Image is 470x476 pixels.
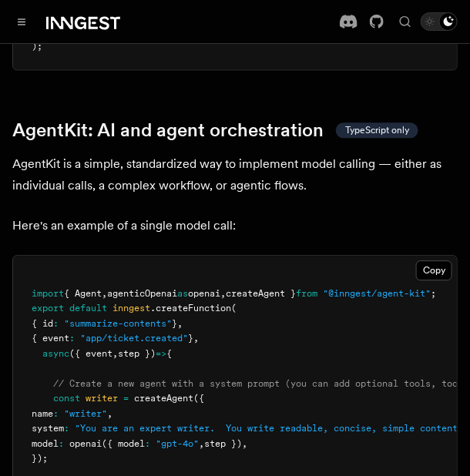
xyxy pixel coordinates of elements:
span: .createFunction [150,303,231,313]
span: import [32,288,64,299]
span: createAgent } [226,288,296,299]
span: : [145,438,150,449]
span: openai [69,438,102,449]
span: : [64,423,69,434]
span: }); [32,453,48,464]
span: as [177,288,188,299]
span: : [53,318,59,329]
span: "app/ticket.created" [80,333,188,344]
span: ({ [193,393,204,404]
span: step }) [204,438,242,449]
span: writer [86,393,118,404]
span: , [220,288,226,299]
span: ; [431,288,436,299]
span: , [112,348,118,359]
span: // Create a new agent with a system prompt (you can add optional tools, too) [53,378,463,389]
span: "You are an expert writer. You write readable, concise, simple content." [75,423,468,434]
span: "@inngest/agent-kit" [323,288,431,299]
span: } [172,318,177,329]
span: : [69,333,75,344]
span: "gpt-4o" [156,438,199,449]
span: { event [32,333,69,344]
span: async [42,348,69,359]
span: , [177,318,183,329]
span: ); [32,41,42,52]
span: ({ event [69,348,112,359]
span: TypeScript only [345,124,409,136]
span: { Agent [64,288,102,299]
span: model [32,438,59,449]
span: "writer" [64,408,107,419]
span: , [199,438,204,449]
span: export [32,303,64,313]
span: => [156,348,166,359]
button: Copy [416,260,452,280]
span: : [59,438,64,449]
a: AgentKit: AI and agent orchestrationTypeScript only [12,119,418,141]
span: { id [32,318,53,329]
span: } [188,333,193,344]
span: name [32,408,53,419]
span: agenticOpenai [107,288,177,299]
span: , [102,288,107,299]
span: default [69,303,107,313]
button: Find something... [396,12,415,31]
span: { [166,348,172,359]
button: Toggle navigation [12,12,31,31]
span: : [53,408,59,419]
span: "summarize-contents" [64,318,172,329]
span: , [242,438,247,449]
p: AgentKit is a simple, standardized way to implement model calling — either as individual calls, a... [12,153,458,196]
span: createAgent [134,393,193,404]
span: , [193,333,199,344]
button: Toggle dark mode [421,12,458,31]
span: system [32,423,64,434]
p: Here's an example of a single model call: [12,215,458,236]
span: = [123,393,129,404]
span: openai [188,288,220,299]
span: step }) [118,348,156,359]
span: ({ model [102,438,145,449]
span: from [296,288,317,299]
span: ( [231,303,237,313]
span: , [107,408,112,419]
span: const [53,393,80,404]
span: inngest [112,303,150,313]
